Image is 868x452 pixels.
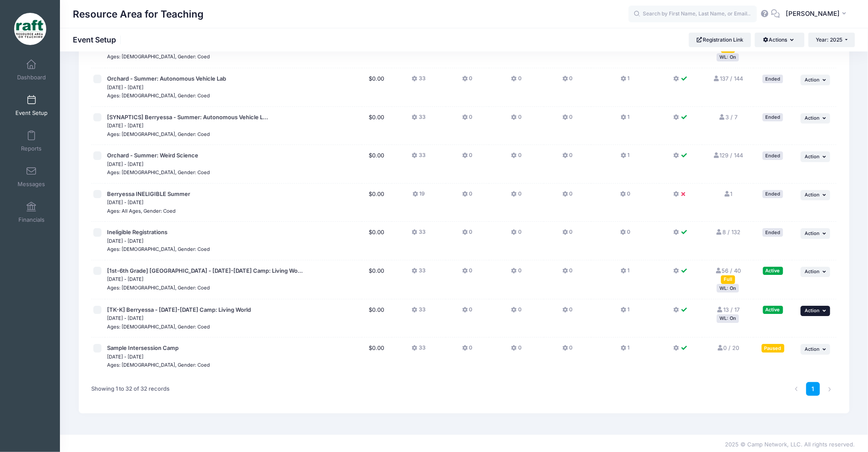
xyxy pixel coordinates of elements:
[763,267,783,275] div: Active
[805,154,820,160] span: Action
[621,267,630,279] button: 1
[511,113,522,126] button: 0
[562,267,573,279] button: 0
[362,145,392,184] td: $0.00
[107,190,190,197] span: Berryessa INELIGIBLE Summer
[362,260,392,299] td: $0.00
[801,151,831,162] button: Action
[805,268,820,274] span: Action
[107,123,143,129] small: [DATE] - [DATE]
[621,75,630,87] button: 1
[462,228,472,241] button: 0
[620,190,630,202] button: 0
[107,75,226,82] span: Orchard - Summer: Autonomous Vehicle Lab
[107,84,143,90] small: [DATE] - [DATE]
[801,75,831,85] button: Action
[801,344,831,354] button: Action
[511,306,522,318] button: 0
[107,344,179,351] span: Sample Intersession Camp
[511,344,522,356] button: 0
[621,113,630,126] button: 1
[362,68,392,107] td: $0.00
[107,131,210,137] small: Ages: [DEMOGRAPHIC_DATA], Gender: Coed
[511,228,522,241] button: 0
[562,306,573,318] button: 0
[412,75,426,87] button: 33
[801,190,831,200] button: Action
[362,222,392,260] td: $0.00
[462,344,472,356] button: 0
[786,9,840,18] span: [PERSON_NAME]
[713,75,743,82] a: 137 / 144
[462,190,472,202] button: 0
[717,314,739,322] div: WL: On
[362,299,392,338] td: $0.00
[91,379,170,399] div: Showing 1 to 32 of 32 records
[362,337,392,376] td: $0.00
[715,267,741,283] a: 56 / 40 Full
[805,346,820,352] span: Action
[15,109,48,117] span: Event Setup
[801,113,831,124] button: Action
[717,53,739,61] div: WL: On
[21,145,42,152] span: Reports
[621,344,630,356] button: 1
[562,190,573,202] button: 0
[107,238,143,244] small: [DATE] - [DATE]
[689,33,751,47] a: Registration Link
[562,228,573,241] button: 0
[107,208,176,214] small: Ages: All Ages, Gender: Coed
[511,190,522,202] button: 0
[462,75,472,87] button: 0
[107,169,210,175] small: Ages: [DEMOGRAPHIC_DATA], Gender: Coed
[721,275,735,283] div: Full
[780,4,855,24] button: [PERSON_NAME]
[73,4,203,24] h1: Resource Area for Teaching
[107,285,210,291] small: Ages: [DEMOGRAPHIC_DATA], Gender: Coed
[412,228,426,241] button: 33
[107,276,143,282] small: [DATE] - [DATE]
[11,90,52,121] a: Event Setup
[462,151,472,164] button: 0
[562,75,573,87] button: 0
[462,306,472,318] button: 0
[107,199,143,205] small: [DATE] - [DATE]
[107,229,167,235] span: Ineligible Registrations
[621,306,630,318] button: 1
[713,152,743,159] a: 129 / 144
[18,216,45,223] span: Financials
[362,107,392,145] td: $0.00
[107,114,268,121] span: [SYNAPTICS] Berryessa - Summer: Autonomous Vehicle L...
[462,267,472,279] button: 0
[716,306,740,313] a: 13 / 17
[107,246,210,252] small: Ages: [DEMOGRAPHIC_DATA], Gender: Coed
[805,77,820,83] span: Action
[511,267,522,279] button: 0
[755,33,804,47] button: Actions
[412,113,426,126] button: 33
[562,151,573,164] button: 0
[806,382,820,396] a: 1
[412,344,426,356] button: 33
[801,228,831,238] button: Action
[763,113,783,121] div: Ended
[763,75,783,83] div: Ended
[14,13,46,45] img: Resource Area for Teaching
[11,126,52,156] a: Reports
[805,192,820,198] span: Action
[107,306,251,313] span: [TK-K] Berryessa - [DATE]-[DATE] Camp: Living World
[763,151,783,160] div: Ended
[562,344,573,356] button: 0
[107,54,210,60] small: Ages: [DEMOGRAPHIC_DATA], Gender: Coed
[717,284,739,292] div: WL: On
[362,184,392,222] td: $0.00
[621,151,630,164] button: 1
[629,6,757,23] input: Search by First Name, Last Name, or Email...
[11,197,52,227] a: Financials
[107,354,143,360] small: [DATE] - [DATE]
[412,267,426,279] button: 33
[511,151,522,164] button: 0
[11,55,52,85] a: Dashboard
[805,307,820,313] span: Action
[805,230,820,236] span: Action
